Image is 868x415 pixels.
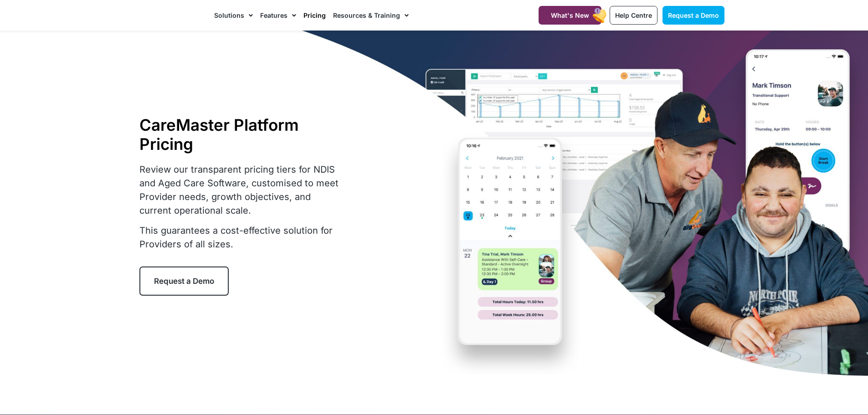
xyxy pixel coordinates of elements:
[139,266,229,296] a: Request a Demo
[551,11,589,19] span: What's New
[668,11,719,19] span: Request a Demo
[144,9,205,22] img: CareMaster Logo
[539,6,601,25] a: What's New
[139,224,344,251] p: This guarantees a cost-effective solution for Providers of all sizes.
[154,277,214,286] span: Request a Demo
[615,11,652,19] span: Help Centre
[610,6,657,25] a: Help Centre
[139,115,344,154] h1: CareMaster Platform Pricing
[663,6,724,25] a: Request a Demo
[139,163,344,217] p: Review our transparent pricing tiers for NDIS and Aged Care Software, customised to meet Provider...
